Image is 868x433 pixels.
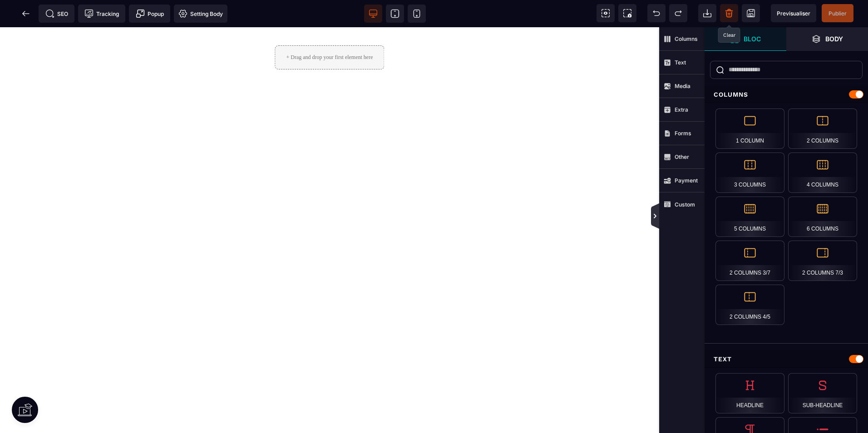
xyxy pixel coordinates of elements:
[715,285,784,325] div: 2 Columns 4/5
[788,241,857,281] div: 2 Columns 7/3
[84,9,119,18] span: Tracking
[597,4,615,22] span: View components
[715,373,784,413] div: Headline
[675,153,689,160] strong: Other
[675,59,686,66] strong: Text
[788,197,857,237] div: 6 Columns
[618,4,636,22] span: Screenshot
[178,9,223,18] span: Setting Body
[788,153,857,193] div: 4 Columns
[829,10,847,17] span: Publier
[715,108,784,149] div: 1 Column
[786,27,868,51] span: Open Layer Manager
[788,373,857,413] div: Sub-Headline
[705,27,786,51] span: Open Blocks
[788,108,857,149] div: 2 Columns
[705,86,868,103] div: Columns
[825,35,843,42] strong: Body
[715,241,784,281] div: 2 Columns 3/7
[275,18,384,42] div: + Drag and drop your first element here
[675,177,698,184] strong: Payment
[45,9,68,18] span: SEO
[675,35,698,42] strong: Columns
[136,9,164,18] span: Popup
[771,4,816,22] span: Preview
[675,83,690,89] strong: Media
[715,197,784,237] div: 5 Columns
[777,10,810,17] span: Previsualiser
[705,351,868,368] div: Text
[675,130,691,137] strong: Forms
[675,106,688,113] strong: Extra
[744,35,761,42] strong: Bloc
[715,153,784,193] div: 3 Columns
[675,201,695,208] strong: Custom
